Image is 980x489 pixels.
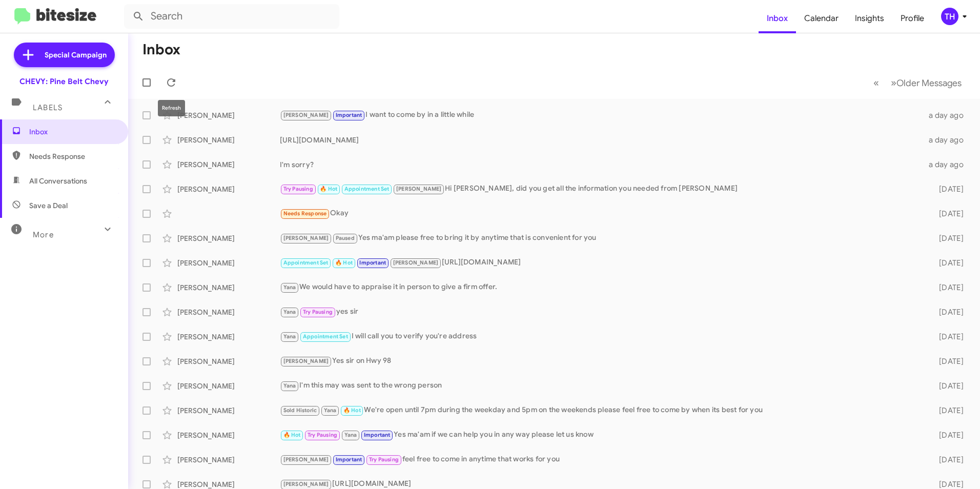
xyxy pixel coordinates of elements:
[142,42,180,58] h1: Inbox
[283,210,327,217] span: Needs Response
[868,72,968,93] nav: Page navigation example
[177,381,280,391] div: [PERSON_NAME]
[283,456,329,463] span: [PERSON_NAME]
[29,176,87,186] span: All Conversations
[14,43,115,67] a: Special Campaign
[303,333,348,340] span: Appointment Set
[923,110,972,120] div: a day ago
[923,381,972,391] div: [DATE]
[280,281,923,293] div: We would have to appraise it in person to give a firm offer.
[369,456,399,463] span: Try Pausing
[283,333,296,340] span: Yana
[283,432,301,438] span: 🔥 Hot
[283,112,329,118] span: [PERSON_NAME]
[177,135,280,145] div: [PERSON_NAME]
[33,230,54,239] span: More
[923,332,972,342] div: [DATE]
[923,258,972,268] div: [DATE]
[303,309,333,315] span: Try Pausing
[896,77,962,89] span: Older Messages
[280,355,923,367] div: Yes sir on Hwy 98
[280,208,923,219] div: Okay
[177,405,280,416] div: [PERSON_NAME]
[33,103,63,112] span: Labels
[280,454,923,465] div: feel free to come in anytime that works for you
[283,259,329,266] span: Appointment Set
[308,432,337,438] span: Try Pausing
[283,235,329,241] span: [PERSON_NAME]
[885,72,968,93] button: Next
[923,455,972,465] div: [DATE]
[891,76,896,89] span: »
[396,186,442,192] span: [PERSON_NAME]
[177,159,280,170] div: [PERSON_NAME]
[892,4,932,33] a: Profile
[923,233,972,243] div: [DATE]
[324,407,337,414] span: Yana
[283,358,329,364] span: [PERSON_NAME]
[873,76,879,89] span: «
[280,331,923,342] div: I will call you to verify you're address
[177,332,280,342] div: [PERSON_NAME]
[344,432,357,438] span: Yana
[923,184,972,194] div: [DATE]
[343,407,361,414] span: 🔥 Hot
[923,356,972,366] div: [DATE]
[280,429,923,441] div: Yes ma'am if we can help you in any way please let us know
[280,232,923,244] div: Yes ma'am please free to bring it by anytime that is convenient for you
[283,481,329,487] span: [PERSON_NAME]
[280,183,923,195] div: Hi [PERSON_NAME], did you get all the information you needed from [PERSON_NAME]
[283,284,296,291] span: Yana
[867,72,885,93] button: Previous
[29,151,116,161] span: Needs Response
[923,135,972,145] div: a day ago
[847,4,892,33] a: Insights
[923,282,972,293] div: [DATE]
[177,430,280,440] div: [PERSON_NAME]
[177,110,280,120] div: [PERSON_NAME]
[364,432,391,438] span: Important
[29,200,68,211] span: Save a Deal
[45,50,107,60] span: Special Campaign
[336,456,362,463] span: Important
[759,4,796,33] a: Inbox
[177,233,280,243] div: [PERSON_NAME]
[932,8,969,25] button: TH
[923,307,972,317] div: [DATE]
[280,159,923,170] div: I'm sorry?
[344,186,390,192] span: Appointment Set
[923,159,972,170] div: a day ago
[283,309,296,315] span: Yana
[124,4,339,29] input: Search
[320,186,337,192] span: 🔥 Hot
[283,382,296,389] span: Yana
[280,135,923,145] div: [URL][DOMAIN_NAME]
[280,380,923,392] div: I'm this may was sent to the wrong person
[941,8,958,25] div: TH
[359,259,386,266] span: Important
[19,76,109,87] div: CHEVY: Pine Belt Chevy
[923,405,972,416] div: [DATE]
[796,4,847,33] a: Calendar
[177,307,280,317] div: [PERSON_NAME]
[283,407,317,414] span: Sold Historic
[177,184,280,194] div: [PERSON_NAME]
[177,258,280,268] div: [PERSON_NAME]
[923,430,972,440] div: [DATE]
[158,100,185,116] div: Refresh
[280,257,923,269] div: [URL][DOMAIN_NAME]
[393,259,439,266] span: [PERSON_NAME]
[335,259,353,266] span: 🔥 Hot
[280,404,923,416] div: We're open until 7pm during the weekday and 5pm on the weekends please feel free to come by when ...
[177,282,280,293] div: [PERSON_NAME]
[29,127,116,137] span: Inbox
[280,109,923,121] div: I want to come by in a little while
[336,112,362,118] span: Important
[280,306,923,318] div: yes sir
[923,209,972,219] div: [DATE]
[177,356,280,366] div: [PERSON_NAME]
